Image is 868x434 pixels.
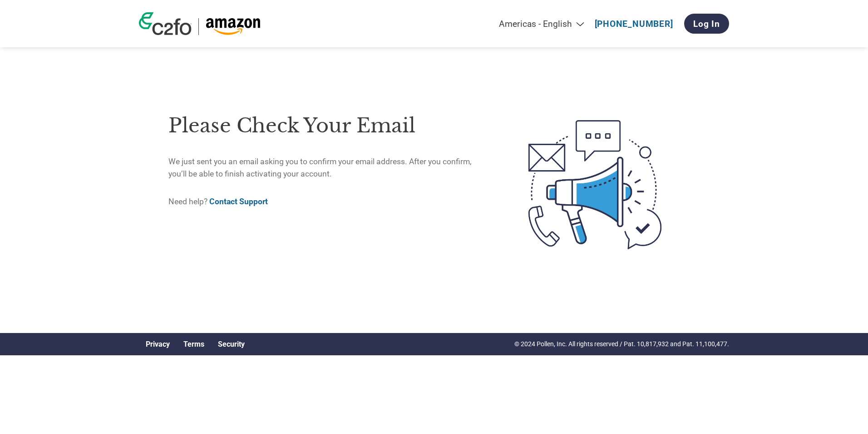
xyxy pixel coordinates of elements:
p: © 2024 Pollen, Inc. All rights reserved / Pat. 10,817,932 and Pat. 11,100,477. [514,339,729,349]
a: Contact Support [209,197,268,206]
a: [PHONE_NUMBER] [595,19,673,29]
a: Security [218,340,245,348]
p: We just sent you an email asking you to confirm your email address. After you confirm, you’ll be ... [168,156,490,180]
h1: Please check your email [168,111,490,141]
a: Privacy [146,340,170,348]
p: Need help? [168,196,490,207]
img: Amazon [206,18,261,35]
img: c2fo logo [139,12,192,35]
img: open-email [490,104,700,266]
a: Log In [684,14,729,34]
a: Terms [183,340,204,348]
